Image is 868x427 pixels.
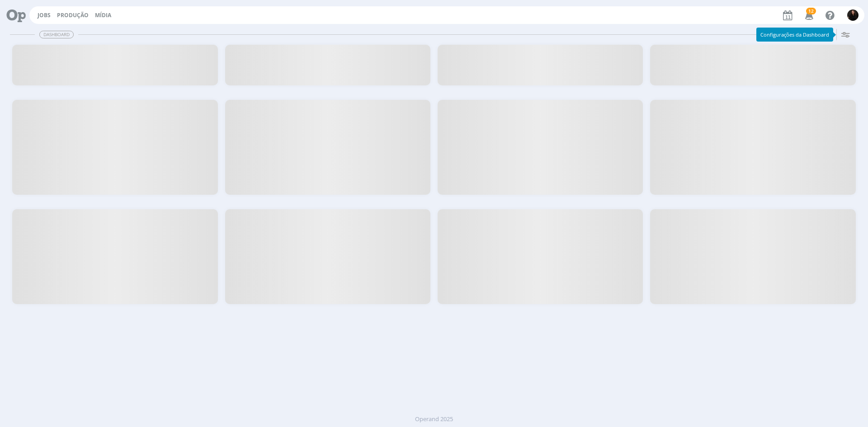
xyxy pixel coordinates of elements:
a: Jobs [38,11,51,19]
div: Configurações da Dashboard [756,28,833,42]
button: Mídia [92,12,114,19]
img: S [847,9,859,21]
a: Mídia [95,11,111,19]
span: 12 [806,8,816,14]
span: Dashboard [39,31,74,38]
button: Produção [54,12,91,19]
a: Produção [57,11,89,19]
button: Jobs [35,12,53,19]
button: S [847,7,859,23]
button: 12 [799,7,818,23]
